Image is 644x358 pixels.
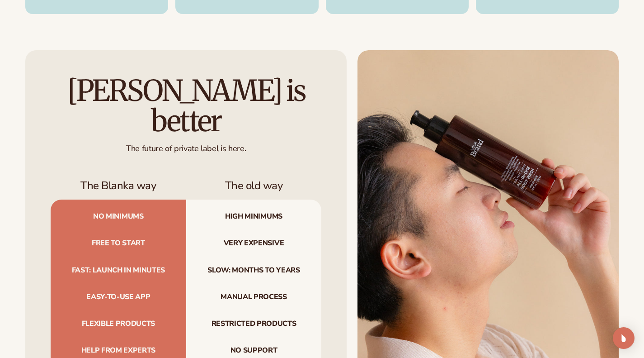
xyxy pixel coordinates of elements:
[186,230,322,257] span: Very expensive
[186,310,322,337] span: Restricted products
[186,200,322,230] span: High minimums
[51,230,186,257] span: Free to start
[51,136,321,154] div: The future of private label is here.
[186,284,322,310] span: Manual process
[613,327,635,349] div: Open Intercom Messenger
[186,257,322,284] span: Slow: months to years
[51,200,186,230] span: No minimums
[51,179,186,192] h3: The Blanka way
[51,76,321,136] h2: [PERSON_NAME] is better
[51,310,186,337] span: Flexible products
[186,179,322,192] h3: The old way
[51,284,186,310] span: Easy-to-use app
[51,257,186,284] span: Fast: launch in minutes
